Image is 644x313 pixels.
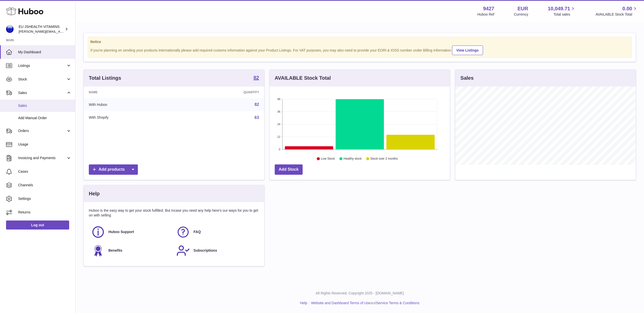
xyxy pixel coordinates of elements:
span: Huboo Support [108,230,134,234]
a: Benefits [91,244,171,257]
h3: AVAILABLE Stock Total [275,75,331,81]
a: 63 [255,115,259,120]
div: Huboo Ref [477,12,494,17]
span: Invoicing and Payments [18,156,66,160]
p: Huboo is the easy way to get your stock fulfilled. But incase you need any help here's our ways f... [89,208,259,218]
text: 48 [277,98,280,101]
span: FAQ [193,230,201,234]
span: Usage [18,142,71,147]
span: Returns [18,210,71,215]
a: View Listings [452,46,483,55]
span: 0.00 [622,5,632,12]
span: Add Manual Order [18,116,71,120]
a: Huboo Support [91,225,171,239]
span: Stock [18,77,66,82]
span: Listings [18,63,66,68]
strong: 82 [253,75,259,80]
a: 82 [255,102,259,107]
div: Currency [514,12,528,17]
strong: 9427 [483,5,494,12]
text: Stock over 2 months [370,157,398,161]
a: Add Stock [275,164,303,175]
a: Service Terms & Conditions [376,301,420,305]
a: Add products [89,164,138,175]
text: 36 [277,110,280,113]
span: Sales [18,91,66,95]
div: EU JSHEALTH VITAMINS [19,24,64,34]
span: Cases [18,169,71,174]
strong: Notice [90,39,629,44]
a: 10,049.71 Total sales [548,5,576,17]
span: Benefits [108,248,122,253]
span: AVAILABLE Stock Total [595,12,638,17]
a: Log out [6,220,69,230]
td: With Shopify [84,111,181,124]
text: 12 [277,135,280,138]
h3: Total Listings [89,75,121,81]
text: Healthy stock [343,157,362,161]
span: Total sales [553,12,576,17]
span: [PERSON_NAME][EMAIL_ADDRESS][DOMAIN_NAME] [19,29,101,33]
a: 82 [253,75,259,81]
span: Orders [18,128,66,133]
a: FAQ [176,225,256,239]
span: My Dashboard [18,50,71,55]
span: Subscriptions [193,248,217,253]
span: Sales [18,103,71,108]
p: All Rights Reserved. Copyright 2025 - [DOMAIN_NAME] [79,291,640,296]
a: 0.00 AVAILABLE Stock Total [595,5,638,17]
td: With Huboo [84,98,181,111]
h3: Sales [460,75,473,81]
a: Website and Dashboard Terms of Use [311,301,370,305]
img: laura@jessicasepel.com [6,25,14,33]
span: Settings [18,196,71,201]
th: Quantity [181,86,264,98]
th: Name [84,86,181,98]
div: If you're planning on sending your products internationally please add required customs informati... [90,45,629,55]
a: Subscriptions [176,244,256,257]
span: 10,049.71 [548,5,570,12]
text: Low Stock [321,157,335,161]
li: and [309,301,419,305]
strong: EUR [517,5,528,12]
a: Help [300,301,307,305]
span: Channels [18,183,71,188]
h3: Help [89,190,100,197]
text: 0 [279,148,280,151]
text: 24 [277,123,280,126]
